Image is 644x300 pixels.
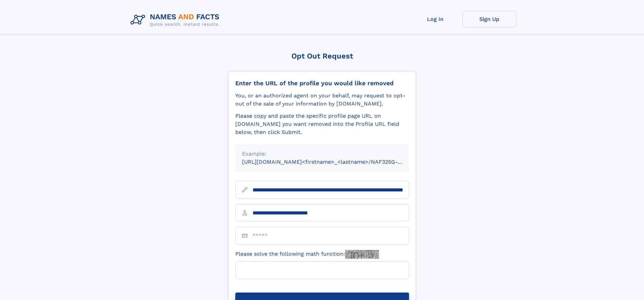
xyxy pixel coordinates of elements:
[235,250,379,259] label: Please solve the following math function:
[242,150,402,158] div: Example:
[462,11,517,27] a: Sign Up
[128,11,225,29] img: Logo Names and Facts
[242,159,422,165] small: [URL][DOMAIN_NAME]<firstname>_<lastname>/NAF325G-xxxxxxxx
[228,52,416,60] div: Opt Out Request
[235,79,409,87] div: Enter the URL of the profile you would like removed
[235,92,409,108] div: You, or an authorized agent on your behalf, may request to opt-out of the sale of your informatio...
[235,112,409,136] div: Please copy and paste the specific profile page URL on [DOMAIN_NAME] you want removed into the Pr...
[408,11,462,27] a: Log In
